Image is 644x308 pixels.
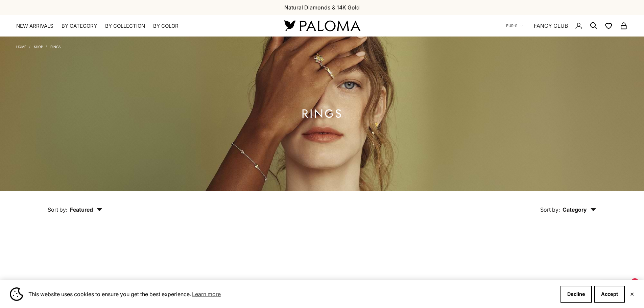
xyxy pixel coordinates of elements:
[50,45,61,49] a: Rings
[540,206,560,213] span: Sort by:
[153,23,178,29] summary: By Color
[630,292,634,296] button: Close
[34,45,43,49] a: Shop
[560,286,592,303] button: Decline
[105,23,145,29] summary: By Collection
[594,286,625,303] button: Accept
[506,15,628,37] nav: Secondary navigation
[16,45,26,49] a: Home
[16,23,268,29] nav: Primary navigation
[506,23,524,29] button: EUR €
[16,43,61,49] nav: Breadcrumb
[48,206,67,213] span: Sort by:
[506,23,517,29] span: EUR €
[302,110,343,118] h1: Rings
[28,289,555,299] span: This website uses cookies to ensure you get the best experience.
[16,23,53,29] a: NEW ARRIVALS
[62,23,97,29] summary: By Category
[563,206,596,213] span: Category
[525,191,612,219] button: Sort by: Category
[191,289,222,299] a: Learn more
[32,191,118,219] button: Sort by: Featured
[10,287,23,301] img: Cookie banner
[284,3,360,12] p: Natural Diamonds & 14K Gold
[70,206,102,213] span: Featured
[534,21,568,30] a: FANCY CLUB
